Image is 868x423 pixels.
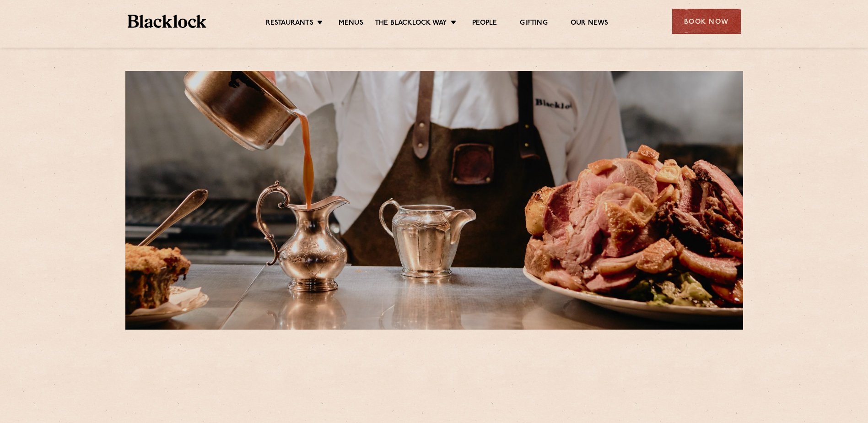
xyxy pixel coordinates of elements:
a: Restaurants [266,19,313,29]
a: Our News [571,19,609,29]
img: BL_Textured_Logo-footer-cropped.svg [128,15,207,28]
a: The Blacklock Way [375,19,447,29]
a: People [472,19,497,29]
a: Menus [339,19,363,29]
div: Book Now [672,9,741,34]
a: Gifting [520,19,547,29]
